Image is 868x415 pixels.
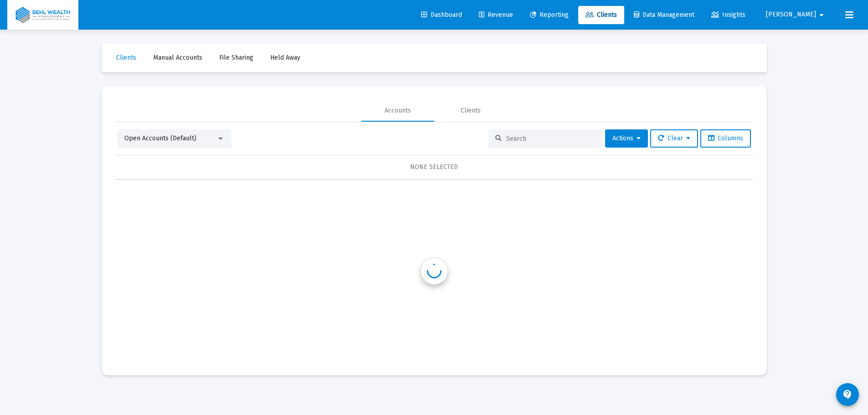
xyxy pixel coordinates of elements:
[146,49,210,67] a: Manual Accounts
[634,11,694,19] span: Data Management
[421,11,462,19] span: Dashboard
[123,163,746,172] div: NONE SELECTED
[766,11,816,19] span: [PERSON_NAME]
[479,11,513,19] span: Revenue
[270,54,300,61] span: Held Away
[586,11,617,19] span: Clients
[605,129,648,148] button: Actions
[385,106,411,115] div: Accounts
[530,11,569,19] span: Reporting
[219,54,253,61] span: File Sharing
[212,49,261,67] a: File Sharing
[704,6,753,24] a: Insights
[14,6,72,24] img: Dashboard
[523,6,576,24] a: Reporting
[472,6,520,24] a: Revenue
[612,134,641,142] span: Actions
[116,54,136,61] span: Clients
[650,129,698,148] button: Clear
[153,54,202,61] span: Manual Accounts
[755,5,838,24] button: [PERSON_NAME]
[700,129,751,148] button: Columns
[461,106,481,115] div: Clients
[627,6,702,24] a: Data Management
[124,134,196,142] span: Open Accounts (Default)
[708,134,743,142] span: Columns
[414,6,469,24] a: Dashboard
[578,6,624,24] a: Clients
[658,134,690,142] span: Clear
[506,135,596,143] input: Search
[115,179,753,362] div: Data grid
[842,389,853,400] mat-icon: contact_support
[109,49,144,67] a: Clients
[263,49,308,67] a: Held Away
[816,6,827,24] mat-icon: arrow_drop_down
[711,11,745,19] span: Insights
